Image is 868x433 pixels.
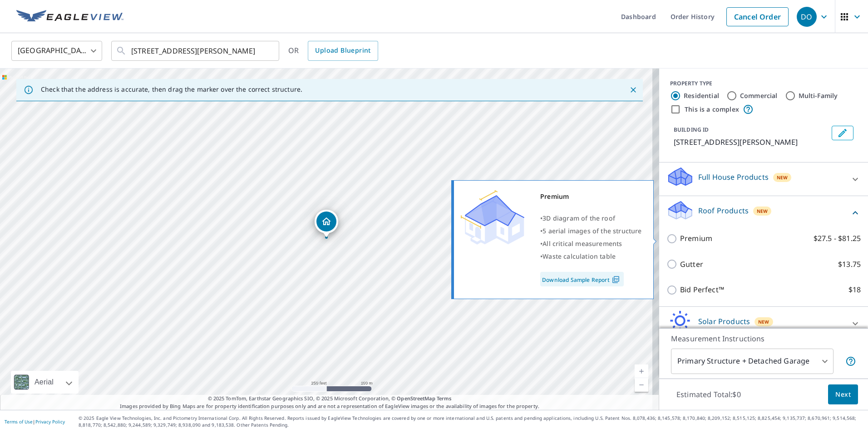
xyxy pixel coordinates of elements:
div: Aerial [11,371,79,394]
label: Residential [684,91,719,100]
a: Terms of Use [5,418,33,425]
a: Download Sample Report [540,272,624,286]
div: DO [797,7,817,27]
p: Estimated Total: $0 [669,384,748,404]
p: BUILDING ID [674,126,709,133]
span: Your report will include the primary structure and a detached garage if one exists. [845,356,856,367]
div: • [540,212,642,225]
div: Full House ProductsNew [666,166,861,192]
span: Next [835,389,851,400]
div: • [540,237,642,250]
div: Solar ProductsNew [666,310,861,336]
button: Next [828,384,858,405]
p: $13.75 [838,259,861,270]
div: • [540,225,642,237]
img: Pdf Icon [610,276,622,284]
p: Full House Products [698,172,769,182]
p: Premium [680,233,712,244]
span: Upload Blueprint [315,45,370,56]
p: © 2025 Eagle View Technologies, Inc. and Pictometry International Corp. All Rights Reserved. Repo... [79,415,863,428]
p: Solar Products [698,316,750,327]
span: New [758,318,769,325]
div: Dropped pin, building 1, Residential property, 6105 Bowin Dr Fort Worth, TX 76132 [315,210,338,238]
input: Search by address or latitude-longitude [131,38,261,64]
div: OR [288,41,378,61]
p: $27.5 - $81.25 [814,233,861,244]
p: Bid Perfect™ [680,284,724,295]
span: New [777,174,788,181]
div: • [540,250,642,263]
a: Current Level 17, Zoom In [635,364,648,378]
img: EV Logo [16,10,123,24]
span: New [757,207,768,215]
a: Cancel Order [726,7,789,26]
div: Aerial [32,371,56,394]
span: All critical measurements [542,239,622,248]
a: Upload Blueprint [308,41,378,61]
label: This is a complex [685,105,739,114]
p: | [5,419,65,424]
a: Terms [437,395,452,402]
div: Premium [540,190,642,203]
div: [GEOGRAPHIC_DATA] [11,38,102,64]
div: Primary Structure + Detached Garage [671,349,833,374]
span: 3D diagram of the roof [542,214,615,222]
p: Check that the address is accurate, then drag the marker over the correct structure. [41,85,302,93]
p: Measurement Instructions [671,333,856,344]
p: Roof Products [698,205,749,216]
span: 5 aerial images of the structure [542,226,641,235]
button: Edit building 1 [832,126,853,140]
button: Close [627,84,639,96]
a: Privacy Policy [35,418,65,425]
p: $18 [848,284,861,295]
div: Roof ProductsNew [666,200,861,226]
p: Gutter [680,259,703,270]
a: OpenStreetMap [397,395,435,402]
span: © 2025 TomTom, Earthstar Geographics SIO, © 2025 Microsoft Corporation, © [208,395,452,403]
img: Premium [461,190,524,245]
label: Commercial [740,91,778,100]
label: Multi-Family [799,91,838,100]
span: Waste calculation table [542,252,616,261]
div: PROPERTY TYPE [670,79,857,88]
p: [STREET_ADDRESS][PERSON_NAME] [674,137,828,148]
a: Current Level 17, Zoom Out [635,378,648,392]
